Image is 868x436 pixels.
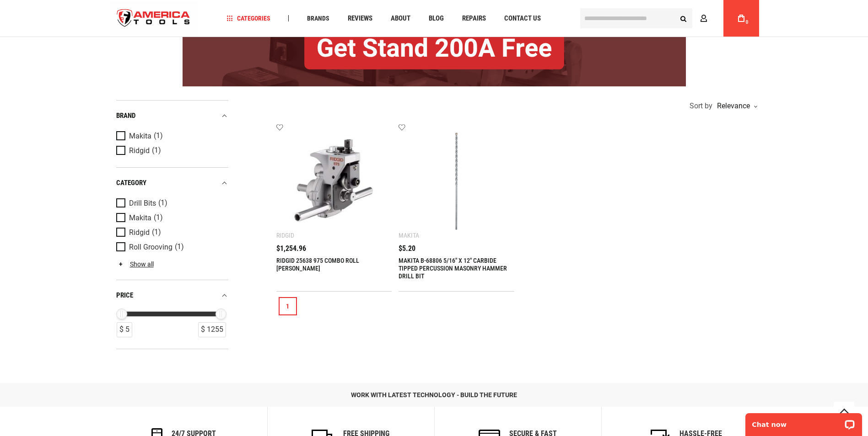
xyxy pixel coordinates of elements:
[116,198,226,208] a: Drill Bits (1)
[399,232,419,239] div: Makita
[129,199,156,207] span: Drill Bits
[500,12,545,25] a: Contact Us
[116,213,226,223] a: Makita (1)
[399,245,415,252] span: $5.20
[276,232,294,239] div: Ridgid
[387,12,415,25] a: About
[152,229,161,236] span: (1)
[116,177,228,189] div: category
[429,15,444,22] span: Blog
[129,214,151,222] span: Makita
[158,199,167,207] span: (1)
[129,229,150,237] span: Ridgid
[222,12,275,25] a: Categories
[675,10,692,27] button: Search
[303,12,334,25] a: Brands
[408,133,505,230] img: MAKITA B-68806 5/16
[116,131,226,141] a: Makita (1)
[116,289,228,302] div: price
[286,133,383,230] img: RIDGID 25638 975 COMBO ROLL GROOVER
[129,147,150,155] span: Ridgid
[307,15,329,21] span: Brands
[116,100,228,349] div: Product Filters
[116,242,226,252] a: Roll Grooving (1)
[116,110,228,122] div: Brand
[344,12,377,25] a: Reviews
[425,12,448,25] a: Blog
[226,15,270,21] span: Categories
[458,12,490,25] a: Repairs
[391,15,410,22] span: About
[109,1,198,36] img: America Tools
[504,15,541,22] span: Contact Us
[109,1,198,36] a: store logo
[276,257,359,272] a: RIDGID 25638 975 COMBO ROLL [PERSON_NAME]
[198,322,226,337] div: $ 1255
[116,261,154,268] a: Show all
[746,20,749,25] span: 0
[116,228,226,238] a: Ridgid (1)
[116,146,226,156] a: Ridgid (1)
[129,132,151,140] span: Makita
[399,257,507,280] a: MAKITA B-68806 5/16" X 12" CARBIDE TIPPED PERCUSSION MASONRY HAMMER DRILL BIT
[462,15,486,22] span: Repairs
[175,243,184,251] span: (1)
[276,245,306,252] span: $1,254.96
[715,102,757,110] div: Relevance
[154,132,163,140] span: (1)
[739,407,868,436] iframe: LiveChat chat widget
[279,297,297,315] a: 1
[152,147,161,154] span: (1)
[129,243,173,251] span: Roll Grooving
[690,102,712,110] span: Sort by
[348,15,372,22] span: Reviews
[154,214,163,222] span: (1)
[117,322,132,337] div: $ 5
